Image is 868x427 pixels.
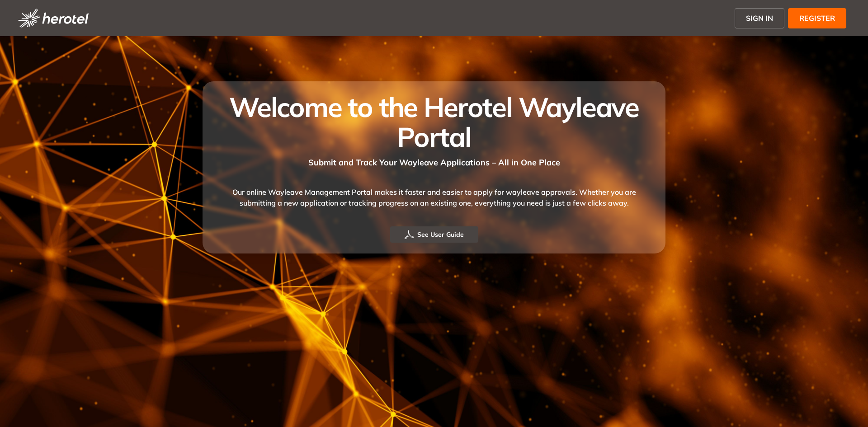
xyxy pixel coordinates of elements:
[799,13,835,23] span: REGISTER
[213,169,655,226] div: Our online Wayleave Management Portal makes it faster and easier to apply for wayleave approvals....
[417,230,464,239] span: See User Guide
[229,90,639,154] span: Welcome to the Herotel Wayleave Portal
[390,226,478,243] button: See User Guide
[735,8,784,28] button: SIGN IN
[213,152,655,169] div: Submit and Track Your Wayleave Applications – All in One Place
[746,13,773,23] span: SIGN IN
[788,8,846,28] button: REGISTER
[18,9,89,28] img: logo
